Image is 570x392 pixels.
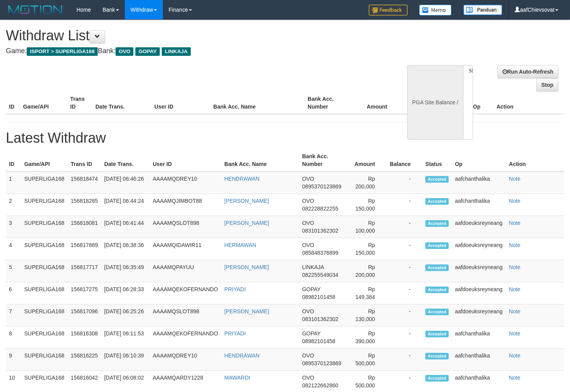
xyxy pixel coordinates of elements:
td: 3 [6,216,21,238]
th: ID [6,92,20,114]
a: Note [509,176,521,182]
h1: Latest Withdraw [6,130,564,146]
td: [DATE] 06:44:24 [101,194,150,216]
a: PRIYADI [225,330,246,337]
td: 156816225 [67,349,101,371]
td: AAAAMQSLOT898 [150,216,221,238]
td: [DATE] 06:28:33 [101,282,150,304]
td: 1 [6,171,21,194]
td: SUPERLIGA168 [21,282,67,304]
span: 083101362302 [302,316,338,322]
span: 082122662860 [302,382,338,389]
td: aafchanthalika [452,194,506,216]
span: OVO [302,352,314,359]
td: AAAAMQEKOFERNANDO [150,282,221,304]
td: SUPERLIGA168 [21,304,67,326]
th: Trans ID [67,92,92,114]
span: Accepted [425,331,449,337]
span: LINKAJA [162,47,191,56]
span: OVO [302,375,314,381]
span: 08982101458 [302,338,335,344]
th: Amount [345,149,387,171]
td: AAAAMQJIMBOT88 [150,194,221,216]
td: AAAAMQDREY10 [150,349,221,371]
td: [DATE] 06:11:53 [101,326,150,349]
th: Bank Acc. Name [221,149,299,171]
td: [DATE] 06:38:36 [101,238,150,260]
td: AAAAMQSLOT898 [150,304,221,326]
span: OVO [302,308,314,314]
a: [PERSON_NAME] [225,264,269,270]
td: aafchanthalika [452,326,506,349]
a: [PERSON_NAME] [225,220,269,226]
span: Accepted [425,309,449,315]
span: Accepted [425,198,449,205]
th: Game/API [20,92,67,114]
a: Run Auto-Refresh [497,65,558,78]
td: 6 [6,282,21,304]
span: 083101362302 [302,228,338,234]
th: Trans ID [67,149,101,171]
a: HENDRAWAN [225,176,260,182]
h4: Game: Bank: [6,47,372,55]
h1: Withdraw List [6,28,372,43]
td: Rp 390,000 [345,326,387,349]
td: SUPERLIGA168 [21,238,67,260]
span: 085848376899 [302,250,338,256]
a: PRIYADI [225,286,246,292]
a: Note [509,198,521,204]
a: MAWARDI [225,375,250,381]
a: Note [509,352,521,359]
a: Note [509,220,521,226]
th: Action [506,149,564,171]
span: Accepted [425,264,449,271]
td: 2 [6,194,21,216]
td: 156817717 [67,260,101,282]
td: SUPERLIGA168 [21,349,67,371]
span: 082228822255 [302,205,338,212]
span: OVO [302,176,314,182]
img: panduan.png [463,5,502,15]
th: Balance [387,149,422,171]
span: LINKAJA [302,264,324,270]
td: [DATE] 06:35:49 [101,260,150,282]
td: SUPERLIGA168 [21,326,67,349]
a: Note [509,242,521,248]
a: HERMAWAN [225,242,256,248]
th: Date Trans. [101,149,150,171]
th: Bank Acc. Name [210,92,304,114]
td: aafdoeuksreyneang [452,304,506,326]
span: OVO [302,198,314,204]
span: Accepted [425,176,449,183]
td: AAAAMQDREY10 [150,171,221,194]
a: [PERSON_NAME] [225,308,269,314]
td: aafdoeuksreyneang [452,238,506,260]
th: Bank Acc. Number [299,149,345,171]
img: Button%20Memo.svg [419,5,452,16]
span: OVO [302,242,314,248]
td: - [387,260,422,282]
td: 8 [6,326,21,349]
td: 156818474 [67,171,101,194]
th: ID [6,149,21,171]
span: 08982101458 [302,294,335,300]
td: aafchanthalika [452,349,506,371]
td: - [387,326,422,349]
span: GOPAY [302,286,320,292]
a: Note [509,308,521,314]
td: [DATE] 06:41:44 [101,216,150,238]
td: [DATE] 06:10:39 [101,349,150,371]
td: SUPERLIGA168 [21,171,67,194]
td: Rp 149,384 [345,282,387,304]
span: GOPAY [135,47,160,56]
span: 0895370123869 [302,360,341,366]
span: Accepted [425,353,449,359]
span: Accepted [425,220,449,227]
span: 082255549034 [302,272,338,278]
td: SUPERLIGA168 [21,216,67,238]
td: [DATE] 06:46:26 [101,171,150,194]
a: HENDRAWAN [225,352,260,359]
td: 7 [6,304,21,326]
span: GOPAY [302,330,320,337]
td: aafdoeuksreyneang [452,216,506,238]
